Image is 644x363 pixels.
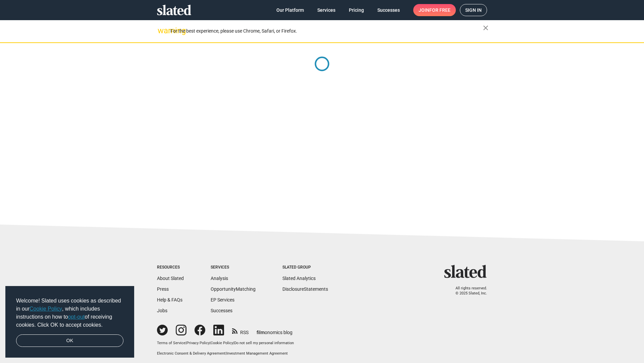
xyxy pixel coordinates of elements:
[210,341,211,345] span: |
[234,341,294,346] button: Do not sell my personal information
[30,306,62,312] a: Cookie Policy
[448,286,487,296] p: All rights reserved. © 2025 Slated, Inc.
[233,341,234,345] span: |
[276,4,304,16] span: Our Platform
[482,24,490,32] mat-icon: close
[232,325,249,336] a: RSS
[170,27,483,36] div: For the best experience, please use Chrome, Safari, or Firefox.
[211,265,256,270] div: Services
[372,4,405,16] a: Successes
[225,351,226,356] span: |
[5,286,134,358] div: cookieconsent
[257,330,265,335] span: film
[211,297,234,302] a: EP Services
[349,4,364,16] span: Pricing
[282,286,328,292] a: DisclosureStatements
[312,4,341,16] a: Services
[157,297,182,302] a: Help & FAQs
[158,27,166,35] mat-icon: warning
[157,286,169,292] a: Press
[157,265,184,270] div: Resources
[282,265,328,270] div: Slated Group
[282,276,316,281] a: Slated Analytics
[413,4,456,16] a: Joinfor free
[157,276,184,281] a: About Slated
[68,314,85,320] a: opt-out
[429,4,450,16] span: for free
[460,4,487,16] a: Sign in
[377,4,400,16] span: Successes
[157,308,167,313] a: Jobs
[16,334,123,347] a: dismiss cookie message
[16,297,123,329] span: Welcome! Slated uses cookies as described in our , which includes instructions on how to of recei...
[317,4,335,16] span: Services
[211,286,256,292] a: OpportunityMatching
[211,276,228,281] a: Analysis
[185,341,186,345] span: |
[157,341,185,345] a: Terms of Service
[186,341,210,345] a: Privacy Policy
[271,4,309,16] a: Our Platform
[211,308,232,313] a: Successes
[419,4,450,16] span: Join
[257,324,292,336] a: filmonomics blog
[226,351,288,356] a: Investment Management Agreement
[343,4,369,16] a: Pricing
[465,4,482,16] span: Sign in
[157,351,225,356] a: Electronic Consent & Delivery Agreement
[211,341,233,345] a: Cookie Policy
